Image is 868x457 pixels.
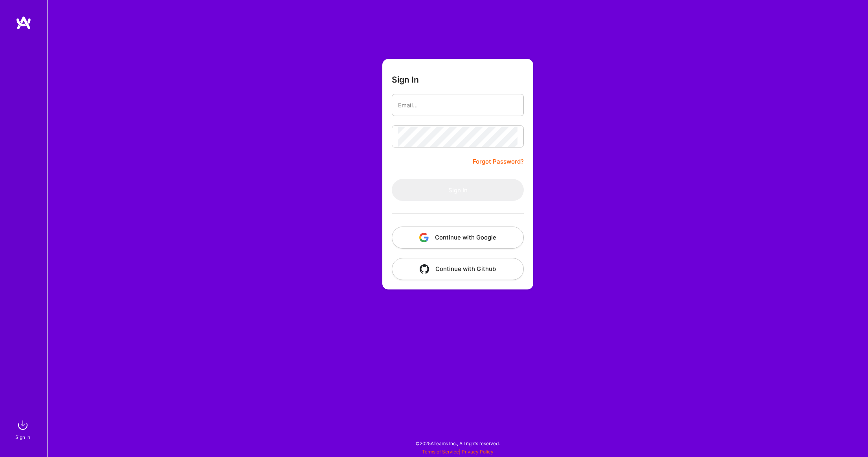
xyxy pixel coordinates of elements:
span: | [422,449,494,455]
img: icon [419,233,429,242]
a: Forgot Password? [473,157,524,166]
div: © 2025 ATeams Inc., All rights reserved. [47,433,868,453]
button: Sign In [392,179,524,201]
button: Continue with Google [392,227,524,249]
img: sign in [15,417,31,433]
img: logo [16,16,31,30]
img: icon [420,264,429,274]
a: sign inSign In [17,417,31,441]
h3: Sign In [392,75,419,85]
button: Continue with Github [392,258,524,280]
a: Terms of Service [422,449,459,455]
input: Email... [398,95,517,115]
div: Sign In [15,433,30,441]
a: Privacy Policy [462,449,494,455]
